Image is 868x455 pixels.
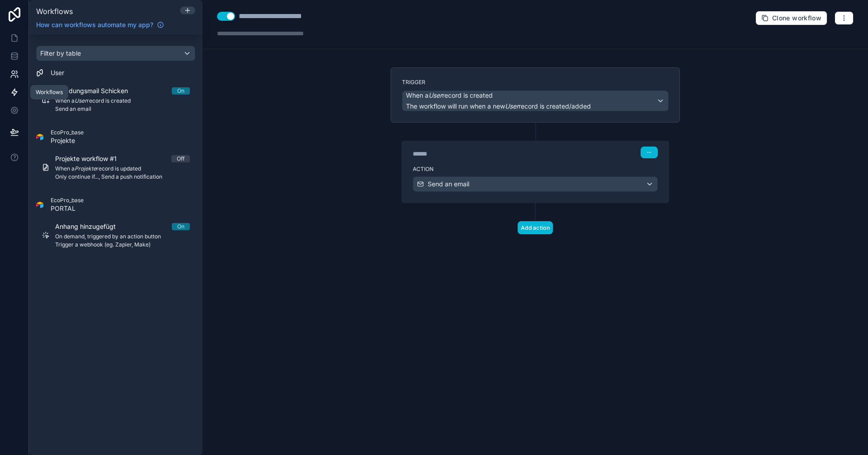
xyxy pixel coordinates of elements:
[33,20,168,29] a: How can workflows automate my app?
[402,90,669,111] button: When aUserrecord is createdThe workflow will run when a newUserrecord is created/added
[518,221,553,234] button: Add action
[505,102,519,110] em: User
[428,180,469,189] span: Send an email
[36,7,73,16] span: Workflows
[402,79,669,86] label: Trigger
[406,102,591,110] span: The workflow will run when a new record is created/added
[429,91,442,99] em: User
[413,176,658,192] button: Send an email
[755,11,827,25] button: Clone workflow
[36,20,153,29] span: How can workflows automate my app?
[413,166,658,173] label: Action
[406,91,493,100] span: When a record is created
[772,14,821,22] span: Clone workflow
[36,89,63,96] div: Workflows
